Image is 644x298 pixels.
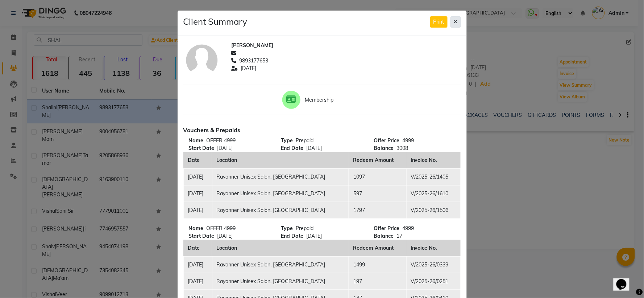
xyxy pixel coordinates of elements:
[183,273,212,290] td: [DATE]
[349,168,406,185] td: 1097
[349,202,406,219] td: 1797
[212,273,349,290] td: Rayonner Unisex Salon, [GEOGRAPHIC_DATA]
[281,137,293,144] span: Type
[183,127,461,134] h6: Vouchers & Prepaids
[406,152,461,169] th: Invoice No.
[183,16,248,27] h4: Client Summary
[406,240,461,257] th: Invoice No.
[212,152,349,169] th: Location
[406,168,461,185] td: V/2025-26/1405
[189,232,215,240] span: Start Date
[349,273,406,290] td: 197
[183,185,212,202] td: [DATE]
[212,202,349,219] td: Rayonner Unisex Salon, [GEOGRAPHIC_DATA]
[212,185,349,202] td: Rayonner Unisex Salon, [GEOGRAPHIC_DATA]
[374,232,394,240] span: Balance
[374,144,394,152] span: Balance
[217,145,233,151] span: [DATE]
[307,145,322,151] span: [DATE]
[189,225,204,232] span: Name
[183,256,212,273] td: [DATE]
[281,232,304,240] span: End Date
[374,137,399,144] span: Offer Price
[349,256,406,273] td: 1499
[430,16,448,28] button: Print
[241,65,256,72] span: [DATE]
[217,233,233,239] span: [DATE]
[614,269,637,291] iframe: chat widget
[207,137,236,144] span: OFFER 4999
[307,233,322,239] span: [DATE]
[183,202,212,219] td: [DATE]
[212,168,349,185] td: Rayonner Unisex Salon, [GEOGRAPHIC_DATA]
[281,144,304,152] span: End Date
[212,256,349,273] td: Rayonner Unisex Salon, [GEOGRAPHIC_DATA]
[183,240,212,257] th: Date
[402,137,414,144] span: 4999
[406,256,461,273] td: V/2025-26/0339
[183,168,212,185] td: [DATE]
[189,137,204,144] span: Name
[189,144,215,152] span: Start Date
[406,202,461,219] td: V/2025-26/1506
[406,273,461,290] td: V/2025-26/0251
[296,225,314,232] span: Prepaid
[239,57,268,65] span: 9893177653
[402,225,414,232] span: 4999
[396,233,402,239] span: 17
[396,145,408,151] span: 3008
[305,96,362,104] span: Membership
[349,152,406,169] th: Redeem Amount
[212,240,349,257] th: Location
[231,42,273,49] span: [PERSON_NAME]
[281,225,293,232] span: Type
[349,185,406,202] td: 597
[406,185,461,202] td: V/2025-26/1610
[183,152,212,169] th: Date
[207,225,236,232] span: OFFER 4999
[374,225,399,232] span: Offer Price
[349,240,406,257] th: Redeem Amount
[296,137,314,144] span: Prepaid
